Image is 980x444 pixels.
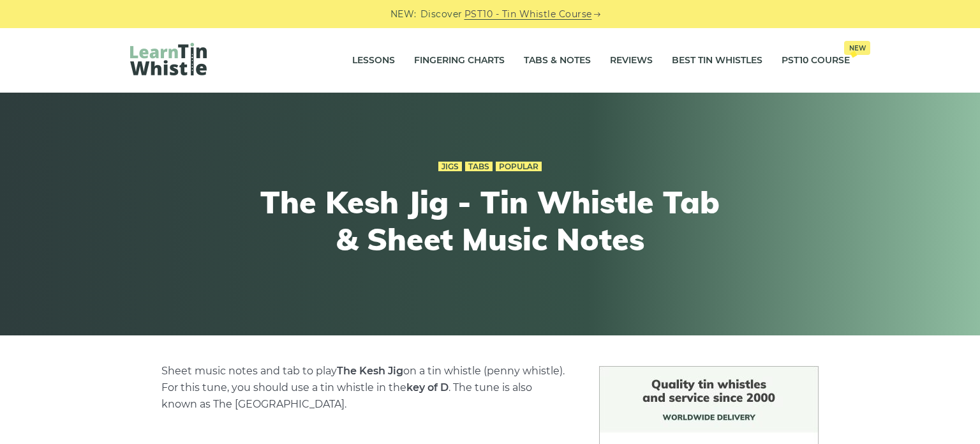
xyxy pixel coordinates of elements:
p: Sheet music notes and tab to play on a tin whistle (penny whistle). For this tune, you should use... [161,363,568,413]
a: Lessons [352,45,395,77]
a: Tabs [465,162,493,172]
a: Reviews [610,45,653,77]
strong: key of D [406,381,449,394]
a: Jigs [438,162,462,172]
strong: The Kesh Jig [337,365,403,377]
a: PST10 CourseNew [782,45,850,77]
img: LearnTinWhistle.com [130,43,207,75]
a: Popular [496,162,542,172]
span: New [844,41,870,55]
a: Fingering Charts [414,45,505,77]
a: Best Tin Whistles [672,45,762,77]
a: Tabs & Notes [524,45,591,77]
h1: The Kesh Jig - Tin Whistle Tab & Sheet Music Notes [255,184,725,257]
